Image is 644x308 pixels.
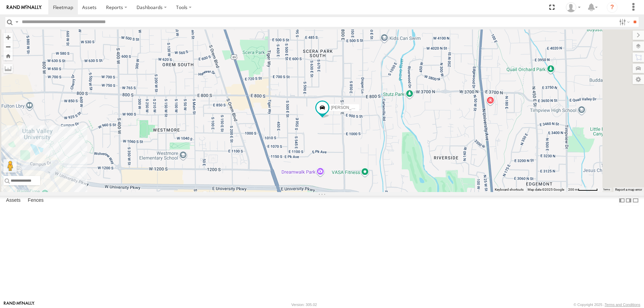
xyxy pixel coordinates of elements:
[633,75,644,84] label: Map Settings
[625,196,632,205] label: Dock Summary Table to the Right
[4,301,35,308] a: Visit our Website
[291,303,317,307] div: Version: 305.02
[3,51,13,60] button: Zoom Home
[616,17,631,27] label: Search Filter Options
[3,33,13,42] button: Zoom in
[3,64,13,73] label: Measure
[619,196,625,205] label: Dock Summary Table to the Left
[568,188,578,191] span: 200 m
[563,2,583,12] div: Allen Bauer
[574,303,640,307] div: © Copyright 2025 -
[24,196,47,205] label: Fences
[3,42,13,51] button: Zoom out
[495,187,524,192] button: Keyboard shortcuts
[632,196,639,205] label: Hide Summary Table
[7,5,42,10] img: rand-logo.svg
[605,303,640,307] a: Terms and Conditions
[528,188,564,191] span: Map data ©2025 Google
[615,188,642,191] a: Report a map error
[607,2,618,13] i: ?
[3,196,24,205] label: Assets
[14,17,19,27] label: Search Query
[3,159,17,173] button: Drag Pegman onto the map to open Street View
[331,105,386,110] span: [PERSON_NAME] -2017 F150
[566,187,600,192] button: Map Scale: 200 m per 55 pixels
[603,188,610,191] a: Terms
